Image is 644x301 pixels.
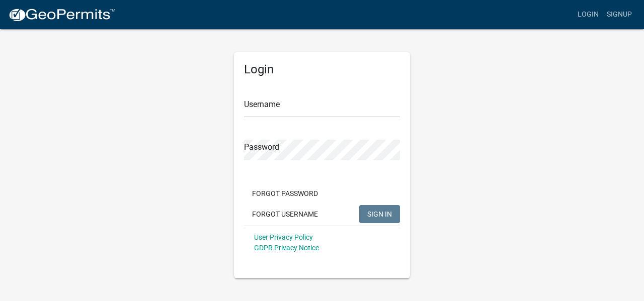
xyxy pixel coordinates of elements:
a: Signup [603,5,636,24]
button: Forgot Password [244,184,326,203]
a: Login [574,5,603,24]
button: SIGN IN [359,205,400,223]
span: SIGN IN [367,210,392,218]
button: Forgot Username [244,205,326,223]
a: GDPR Privacy Notice [254,244,319,252]
h5: Login [244,62,400,77]
a: User Privacy Policy [254,233,313,241]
